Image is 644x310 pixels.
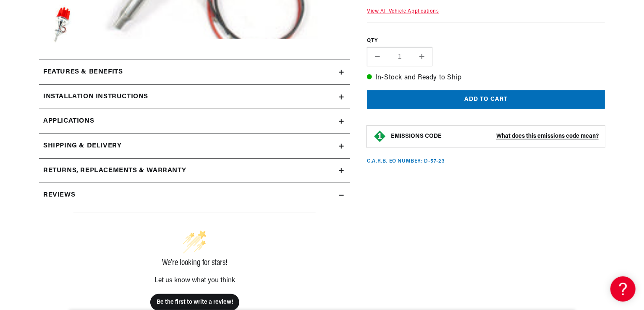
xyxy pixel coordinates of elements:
strong: What does this emissions code mean? [496,133,599,139]
a: View All Vehicle Applications [367,9,439,14]
span: Applications [43,116,94,127]
button: Load image 6 in gallery view [39,5,81,47]
h2: Reviews [43,190,75,201]
summary: Features & Benefits [39,60,350,84]
a: Applications [39,109,350,134]
h2: Returns, Replacements & Warranty [43,166,186,176]
button: EMISSIONS CODEWhat does this emissions code mean? [391,133,599,140]
summary: Returns, Replacements & Warranty [39,159,350,183]
h2: Shipping & Delivery [43,141,121,152]
p: In-Stock and Ready to Ship [367,73,605,84]
p: C.A.R.B. EO Number: D-57-23 [367,158,445,165]
button: Add to cart [367,90,605,109]
summary: Installation instructions [39,85,350,109]
summary: Reviews [39,183,350,208]
label: QTY [367,37,605,45]
h2: Features & Benefits [43,67,123,78]
h2: Installation instructions [43,92,148,102]
div: We’re looking for stars! [73,259,316,267]
summary: Shipping & Delivery [39,134,350,158]
strong: EMISSIONS CODE [391,133,442,139]
div: Let us know what you think [73,277,316,284]
img: Emissions code [373,130,387,143]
